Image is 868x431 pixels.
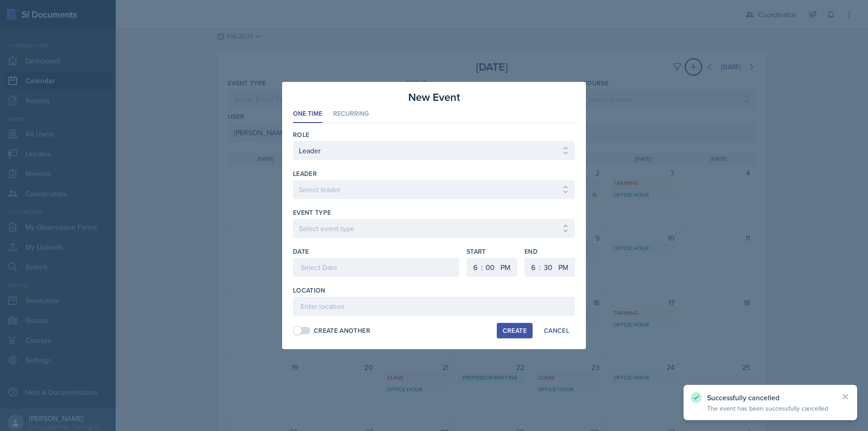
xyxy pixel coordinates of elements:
[293,286,325,295] label: Location
[497,323,533,338] button: Create
[544,327,569,334] div: Cancel
[539,262,541,273] div: :
[524,247,575,256] label: End
[293,297,575,316] input: Enter location
[293,130,309,139] label: Role
[293,105,322,123] li: One Time
[293,208,331,217] label: Event Type
[293,247,309,256] label: Date
[707,404,834,413] p: The event has been successfully cancelled
[408,89,460,105] h3: New Event
[314,326,370,336] div: Create Another
[538,323,575,338] button: Cancel
[503,327,527,334] div: Create
[481,262,483,273] div: :
[333,105,369,123] li: Recurring
[293,169,317,178] label: leader
[707,393,834,402] p: Successfully cancelled
[467,247,517,256] label: Start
